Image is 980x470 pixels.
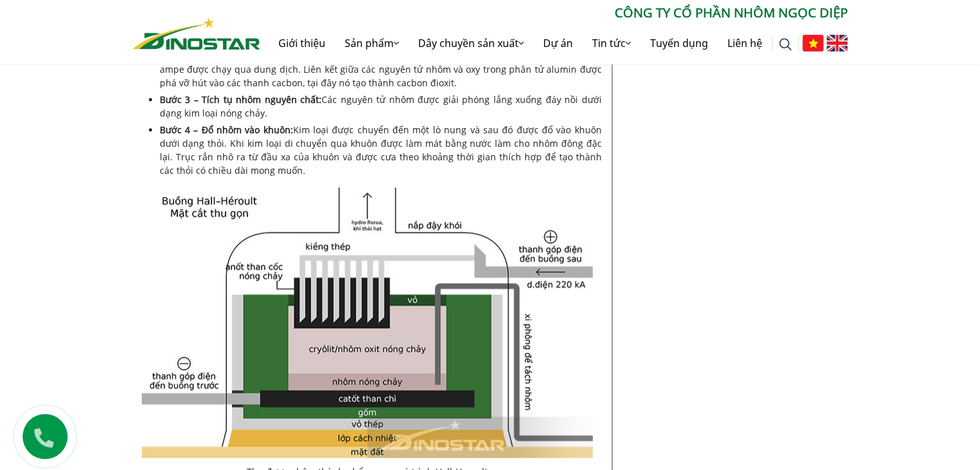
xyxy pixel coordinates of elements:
li: Một dòng điện một chiều cường độ 4-6 vôn và 100.000-230.000 ampe được chạy qua dung dịch. Liên kế... [160,49,602,89]
img: Nhôm Dinostar [133,17,260,50]
a: Tin tức [582,23,640,64]
strong: Bước 4 – Đổ nhôm vào khuôn: [160,124,293,136]
p: CÔNG TY CỔ PHẦN NHÔM NGỌC DIỆP [260,3,848,23]
strong: Bước 3 – Tích tụ nhôm nguyên chất: [160,93,322,106]
a: Liên hệ [718,23,772,64]
img: English [827,35,848,52]
a: Dây chuyền sản xuất [408,23,533,64]
img: Tiếng Việt [802,35,823,52]
a: Sản phẩm [335,23,408,64]
li: Các nguyên tử nhôm được giải phóng lắng xuống đáy nồi dưới dạng kim loại nóng chảy. [160,93,602,120]
a: Tuyển dụng [640,23,718,64]
img: search [779,38,792,51]
li: Kim loại được chuyển đến một lò nung và sau đó được đổ vào khuôn dưới dạng thỏi. Khi kim loại di ... [160,123,602,177]
a: Dự án [533,23,582,64]
img: Thu được nhôm thành phẩm sau quá trình Hall-Heroult [142,187,593,458]
a: Giới thiệu [269,23,335,64]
